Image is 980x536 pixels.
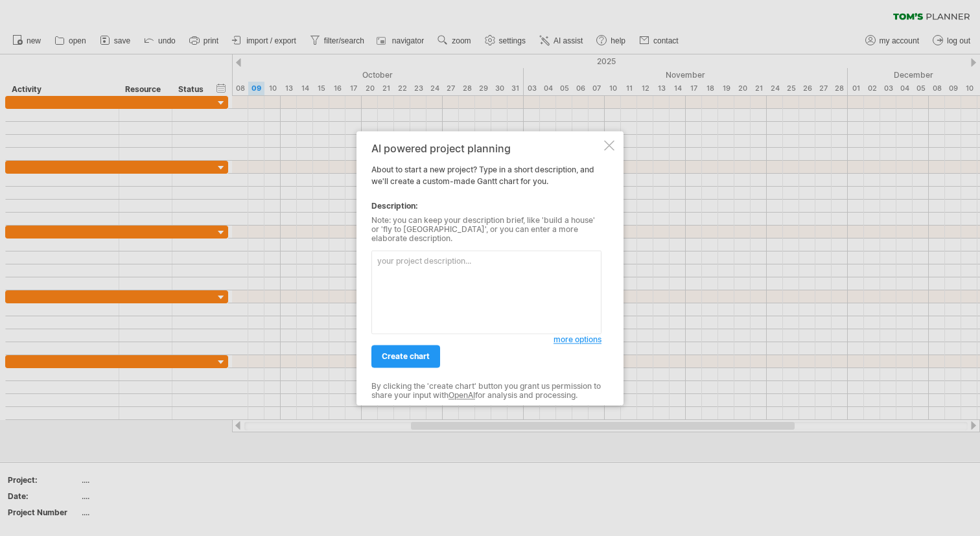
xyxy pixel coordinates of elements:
[382,351,430,361] span: create chart
[371,382,601,401] div: By clicking the 'create chart' button you grant us permission to share your input with for analys...
[371,345,440,367] a: create chart
[449,391,475,401] a: OpenAI
[554,334,601,345] a: more options
[371,200,601,212] div: Description:
[554,334,601,344] span: more options
[371,143,601,154] div: AI powered project planning
[371,143,601,393] div: About to start a new project? Type in a short description, and we'll create a custom-made Gantt c...
[371,216,601,244] div: Note: you can keep your description brief, like 'build a house' or 'fly to [GEOGRAPHIC_DATA]', or...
